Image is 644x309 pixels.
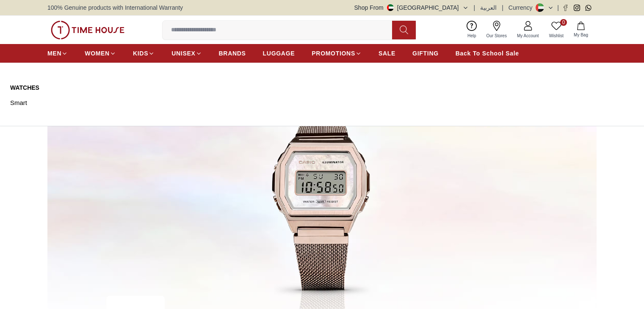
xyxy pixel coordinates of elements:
span: Our Stores [483,33,510,39]
a: KIDS [133,46,155,61]
button: Shop From[GEOGRAPHIC_DATA] [354,3,469,12]
a: 0Wishlist [544,19,569,41]
a: MEN [47,46,68,61]
a: Back To School Sale [456,46,519,61]
img: ... [51,21,124,39]
a: Instagram [574,5,580,11]
a: UNISEX [171,46,202,61]
button: العربية [480,3,497,12]
button: My Bag [569,20,593,40]
span: 0 [560,19,567,26]
a: BRANDS [219,46,246,61]
span: LUGGAGE [263,49,295,58]
img: United Arab Emirates [387,4,394,11]
span: PROMOTIONS [312,49,355,58]
span: GIFTING [412,49,439,58]
span: | [502,3,503,12]
a: Smart [10,97,91,109]
a: Our Stores [481,19,512,41]
a: LUGGAGE [263,46,295,61]
span: My Account [514,33,542,39]
span: Back To School Sale [456,49,519,58]
span: | [557,3,559,12]
div: Currency [509,3,536,12]
span: BRANDS [219,49,246,58]
a: Facebook [562,5,569,11]
a: Whatsapp [585,5,591,11]
a: Help [462,19,481,41]
span: | [474,3,475,12]
span: WOMEN [85,49,110,58]
a: GIFTING [412,46,439,61]
a: WOMEN [85,46,116,61]
a: SALE [379,46,395,61]
span: MEN [47,49,61,58]
a: PROMOTIONS [312,46,362,61]
a: Watches [10,83,91,92]
span: Help [464,33,480,39]
span: SALE [379,49,395,58]
span: 100% Genuine products with International Warranty [47,3,183,12]
span: KIDS [133,49,148,58]
span: My Bag [570,32,591,38]
span: Wishlist [546,33,567,39]
span: UNISEX [171,49,195,58]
